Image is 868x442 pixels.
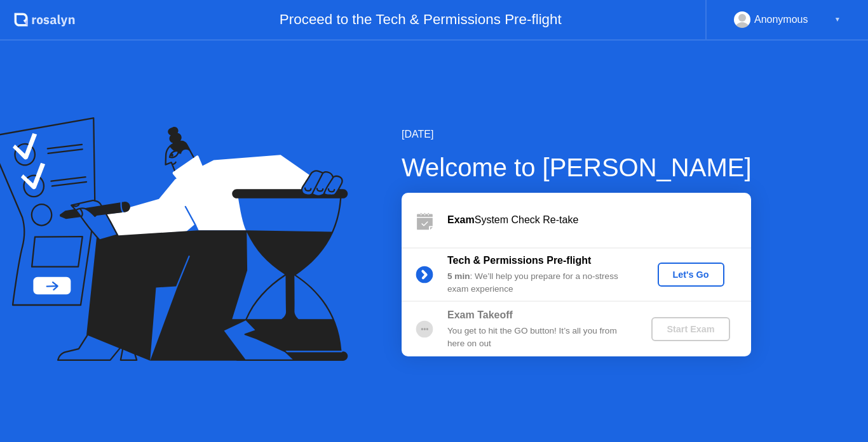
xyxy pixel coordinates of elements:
[651,317,729,341] button: Start Exam
[834,11,841,28] div: ▼
[658,263,724,287] button: Let's Go
[402,148,752,186] div: Welcome to [PERSON_NAME]
[663,270,719,280] div: Let's Go
[447,309,513,320] b: Exam Takeoff
[447,270,630,296] div: : We’ll help you prepare for a no-stress exam experience
[447,271,470,281] b: 5 min
[402,127,752,142] div: [DATE]
[447,214,475,225] b: Exam
[447,325,630,351] div: You get to hit the GO button! It’s all you from here on out
[447,255,591,266] b: Tech & Permissions Pre-flight
[754,11,808,28] div: Anonymous
[656,324,724,334] div: Start Exam
[447,212,751,228] div: System Check Re-take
